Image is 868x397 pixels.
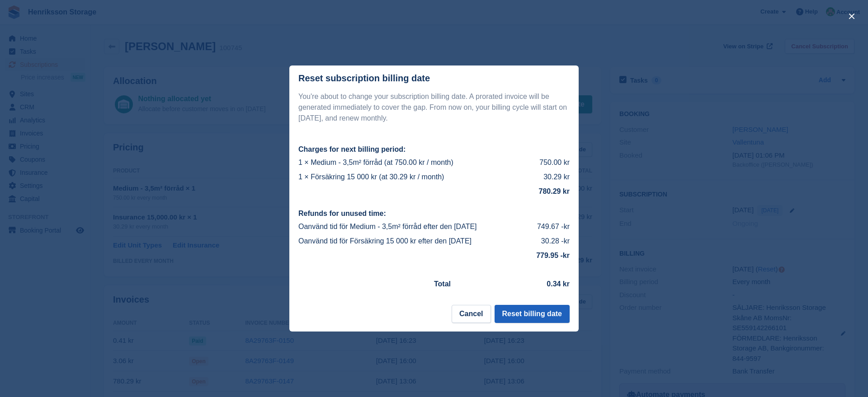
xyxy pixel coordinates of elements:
[298,210,570,218] h2: Refunds for unused time:
[298,91,570,124] p: You're about to change your subscription billing date. A prorated invoice will be generated immed...
[298,145,570,154] h2: Charges for next billing period:
[528,234,570,248] td: 30.28 -kr
[528,220,570,234] td: 749.67 -kr
[298,155,525,170] td: 1 × Medium - 3,5m² förråd (at 750.00 kr / month)
[298,170,525,184] td: 1 × Försäkring 15 000 kr (at 30.29 kr / month)
[844,9,859,23] button: close
[547,280,570,288] strong: 0.34 kr
[298,73,430,84] div: Reset subscription billing date
[538,187,570,195] strong: 780.29 kr
[495,305,570,323] button: Reset billing date
[525,170,570,184] td: 30.29 kr
[525,155,570,170] td: 750.00 kr
[434,280,451,288] strong: Total
[298,234,528,248] td: Oanvänd tid för Försäkring 15 000 kr efter den [DATE]
[298,220,528,234] td: Oanvänd tid för Medium - 3,5m² förråd efter den [DATE]
[452,305,491,323] button: Cancel
[536,252,570,259] strong: 779.95 -kr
